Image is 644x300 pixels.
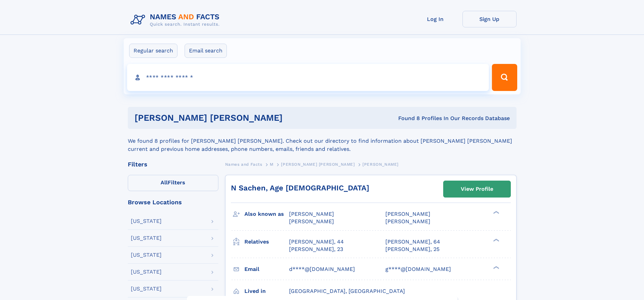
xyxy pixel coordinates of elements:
[408,11,462,27] a: Log In
[340,115,510,122] div: Found 8 Profiles In Our Records Database
[492,64,517,91] button: Search Button
[225,160,262,168] a: Names and Facts
[289,288,405,294] span: [GEOGRAPHIC_DATA], [GEOGRAPHIC_DATA]
[135,114,340,122] h1: [PERSON_NAME] [PERSON_NAME]
[385,238,440,246] a: [PERSON_NAME], 64
[185,44,227,58] label: Email search
[244,208,289,220] h3: Also known as
[289,246,343,253] a: [PERSON_NAME], 23
[131,269,162,275] div: [US_STATE]
[462,11,517,27] a: Sign Up
[244,285,289,297] h3: Lived in
[362,162,399,167] span: [PERSON_NAME]
[385,218,430,225] span: [PERSON_NAME]
[289,238,344,246] a: [PERSON_NAME], 44
[128,129,517,153] div: We found 8 profiles for [PERSON_NAME] [PERSON_NAME]. Check out our directory to find information ...
[161,179,168,186] span: All
[131,252,162,258] div: [US_STATE]
[281,162,355,167] span: [PERSON_NAME] [PERSON_NAME]
[492,265,500,270] div: ❯
[492,210,500,215] div: ❯
[128,11,225,29] img: Logo Names and Facts
[385,246,439,253] a: [PERSON_NAME], 25
[131,218,162,224] div: [US_STATE]
[461,181,493,197] div: View Profile
[244,236,289,248] h3: Relatives
[289,218,334,225] span: [PERSON_NAME]
[492,238,500,242] div: ❯
[270,160,273,168] a: M
[244,263,289,275] h3: Email
[289,211,334,217] span: [PERSON_NAME]
[131,235,162,241] div: [US_STATE]
[128,161,218,167] div: Filters
[129,44,177,58] label: Regular search
[128,199,218,205] div: Browse Locations
[281,160,355,168] a: [PERSON_NAME] [PERSON_NAME]
[231,184,369,192] a: N Sachen, Age [DEMOGRAPHIC_DATA]
[270,162,273,167] span: M
[128,175,218,191] label: Filters
[385,211,430,217] span: [PERSON_NAME]
[127,64,489,91] input: search input
[131,286,162,292] div: [US_STATE]
[444,181,510,197] a: View Profile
